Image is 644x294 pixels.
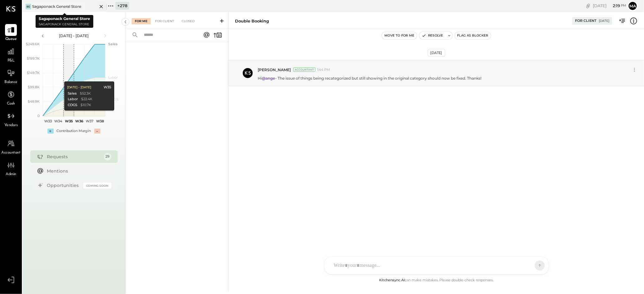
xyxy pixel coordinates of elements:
text: $199.7K [27,56,40,61]
div: $52.3K [80,91,91,96]
div: For Client [575,18,597,23]
strong: @ange [262,76,275,81]
div: Requests [47,154,101,160]
div: For Client [152,18,177,24]
div: W35 [104,85,111,90]
div: $10.7K [80,103,91,108]
div: - [94,129,100,134]
span: Admin [6,172,16,177]
div: + 278 [115,2,129,10]
span: Queue [5,37,17,42]
text: W38 [96,119,104,123]
a: Cash [0,89,22,107]
div: Sales [67,91,77,96]
text: Sales [108,42,118,46]
div: Mentions [47,168,108,174]
text: W36 [75,119,83,123]
a: Admin [0,159,22,177]
div: $22.4K [81,97,92,102]
div: [DATE] [599,19,609,23]
a: P&L [0,46,22,64]
span: Cash [7,101,15,107]
div: + [47,129,54,134]
span: Balance [4,80,17,85]
div: Opportunities [47,182,80,189]
button: Move to for me [382,32,417,39]
button: Resolve [419,32,446,39]
div: Accountant [293,67,315,72]
div: SG [26,4,31,9]
div: Double Booking [235,18,269,24]
div: [DATE] [593,3,626,9]
div: [DATE] - [DATE] [47,33,100,38]
a: Vendors [0,110,22,128]
button: Flag as Blocker [455,32,491,39]
div: COGS [67,103,77,108]
text: W37 [86,119,93,123]
div: [DATE] - [DATE] [67,85,91,90]
span: 1:44 PM [317,67,330,72]
div: 29 [104,153,111,160]
text: $49.9K [28,99,40,104]
a: Queue [0,24,22,42]
p: Sagaponack General Store [39,22,90,27]
b: Sagaponack General Store [39,16,90,21]
text: $99.8K [28,85,40,89]
div: Closed [178,18,198,24]
a: Accountant [0,138,22,156]
text: W35 [65,119,73,123]
div: [DATE] [428,49,445,57]
p: Hi - The issue of things being recategorized but still showing in the original category should no... [258,76,481,81]
span: Accountant [2,150,21,156]
text: W33 [44,119,51,123]
span: [PERSON_NAME] [258,67,291,72]
button: Ma [628,1,638,11]
div: For Me [132,18,151,24]
span: P&L [7,58,15,64]
text: W34 [54,119,62,123]
div: Contribution Margin [57,129,91,134]
text: $149.7K [27,71,40,75]
text: $249.6K [26,42,40,46]
text: Labor [108,75,118,80]
div: copy link [585,2,591,9]
span: Vendors [4,123,18,128]
div: Coming Soon [83,183,111,189]
a: Balance [0,67,22,85]
div: Labor [67,97,78,102]
text: 0 [37,114,40,118]
div: Sagaponack General Store [32,4,81,9]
